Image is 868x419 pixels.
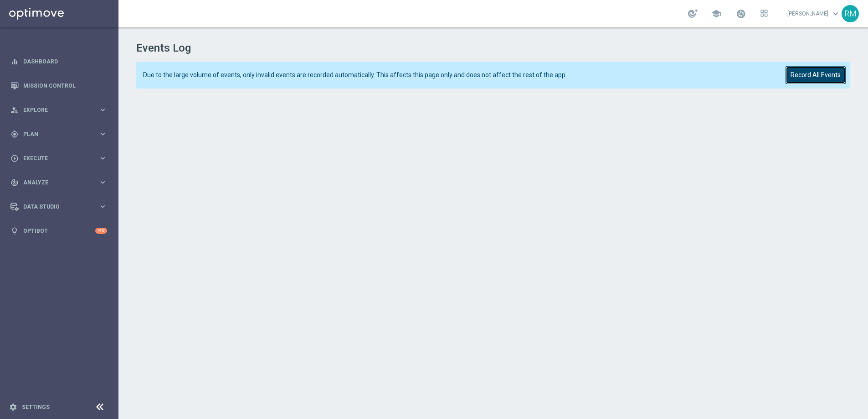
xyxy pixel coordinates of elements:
button: gps_fixed Plan keyboard_arrow_right [10,131,108,138]
button: lightbulb Optibot +10 [10,227,108,235]
span: Data Studio [23,204,98,209]
a: Mission Control [23,73,107,98]
div: Mission Control [10,73,107,98]
div: +10 [95,228,107,234]
a: Settings [22,404,50,410]
i: track_changes [10,178,19,187]
button: Record All Events [786,66,846,84]
span: Explore [23,107,98,113]
button: Data Studio keyboard_arrow_right [10,203,108,210]
h1: Events Log [136,42,850,55]
div: Execute [10,154,98,162]
i: settings [9,403,17,411]
button: equalizer Dashboard [10,58,108,65]
span: keyboard_arrow_down [831,9,841,19]
i: keyboard_arrow_right [98,178,107,187]
div: Optibot [10,219,107,243]
div: Analyze [10,178,98,187]
span: Analyze [23,180,98,185]
i: gps_fixed [10,130,19,138]
span: school [711,9,721,19]
div: Plan [10,130,98,138]
i: keyboard_arrow_right [98,105,107,114]
button: track_changes Analyze keyboard_arrow_right [10,179,108,186]
button: play_circle_outline Execute keyboard_arrow_right [10,155,108,162]
i: play_circle_outline [10,154,19,162]
span: Due to the large volume of events, only invalid events are recorded automatically. This affects t... [143,71,774,79]
i: keyboard_arrow_right [98,202,107,211]
a: Dashboard [23,49,107,73]
div: Explore [10,106,98,114]
i: lightbulb [10,227,19,235]
div: RM [842,5,859,22]
span: Plan [23,131,98,137]
button: person_search Explore keyboard_arrow_right [10,106,108,114]
button: Mission Control [10,82,108,89]
div: Data Studio [10,203,98,211]
i: keyboard_arrow_right [98,130,107,138]
i: keyboard_arrow_right [98,154,107,162]
span: Execute [23,156,98,161]
i: equalizer [10,58,19,66]
div: Dashboard [10,49,107,73]
a: Optibot [23,219,95,243]
i: person_search [10,106,19,114]
a: [PERSON_NAME]keyboard_arrow_down [786,7,842,21]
